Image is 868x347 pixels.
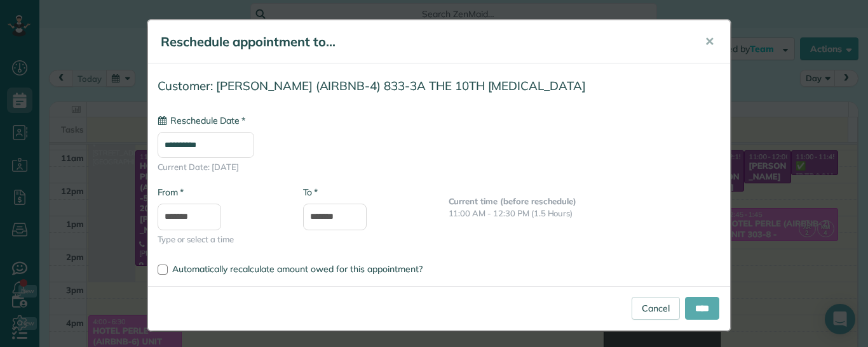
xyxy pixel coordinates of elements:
[158,233,284,246] span: Type or select a time
[449,196,577,206] b: Current time (before reschedule)
[632,297,680,320] a: Cancel
[158,79,721,93] h4: Customer: [PERSON_NAME] (AIRBNB-4) 833-3A THE 10TH [MEDICAL_DATA]
[158,186,184,199] label: From
[172,263,423,275] span: Automatically recalculate amount owed for this appointment?
[303,186,318,199] label: To
[449,207,721,219] p: 11:00 AM - 12:30 PM (1.5 Hours)
[158,114,245,127] label: Reschedule Date
[705,34,714,49] span: ✕
[161,33,687,51] h5: Reschedule appointment to...
[158,161,721,173] span: Current Date: [DATE]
